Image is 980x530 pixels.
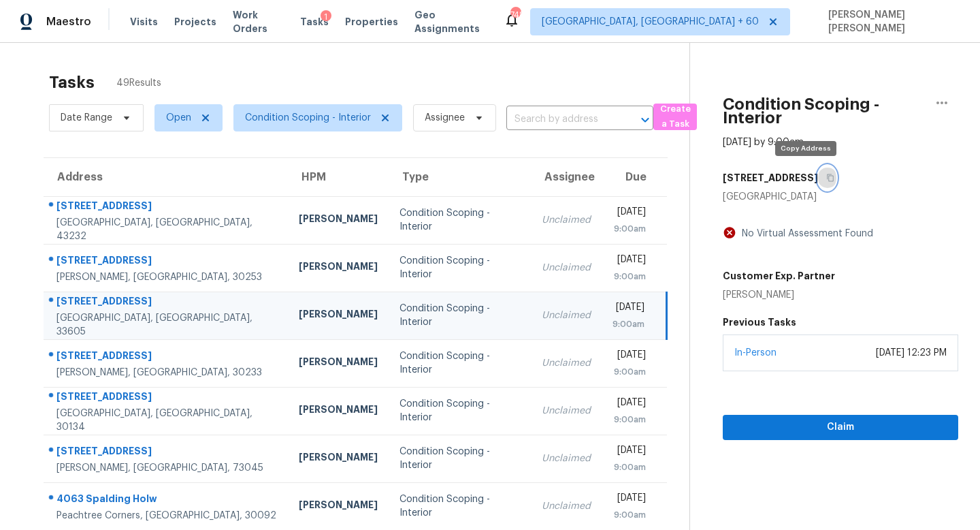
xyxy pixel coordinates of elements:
[723,315,958,329] h5: Previous Tasks
[399,254,520,281] div: Condition Scoping - Interior
[612,253,646,270] div: [DATE]
[612,443,646,461] div: [DATE]
[174,15,216,29] span: Projects
[612,300,644,317] div: [DATE]
[612,205,646,222] div: [DATE]
[299,450,378,467] div: [PERSON_NAME]
[612,413,646,426] div: 9:00am
[56,444,277,461] div: [STREET_ADDRESS]
[542,499,591,513] div: Unclaimed
[612,508,646,522] div: 9:00am
[321,10,331,24] div: 1
[636,110,655,129] button: Open
[510,8,520,22] div: 748
[56,390,277,407] div: [STREET_ADDRESS]
[723,288,835,302] div: [PERSON_NAME]
[399,206,520,234] div: Condition Scoping - Interior
[612,317,644,331] div: 9:00am
[876,346,947,360] div: [DATE] 12:23 PM
[56,294,277,311] div: [STREET_ADDRESS]
[56,509,277,523] div: Peachtree Corners, [GEOGRAPHIC_DATA], 30092
[723,269,835,283] h5: Customer Exp. Partner
[399,397,520,424] div: Condition Scoping - Interior
[299,212,378,229] div: [PERSON_NAME]
[389,158,531,196] th: Type
[399,445,520,472] div: Condition Scoping - Interior
[166,111,191,125] span: Open
[56,349,277,366] div: [STREET_ADDRESS]
[612,461,646,474] div: 9:00am
[299,260,378,277] div: [PERSON_NAME]
[299,355,378,372] div: [PERSON_NAME]
[734,348,777,358] a: In-Person
[56,366,277,379] div: [PERSON_NAME], [GEOGRAPHIC_DATA], 30233
[299,403,378,420] div: [PERSON_NAME]
[542,309,591,322] div: Unclaimed
[723,225,736,240] img: Artifact Not Present Icon
[233,8,284,35] span: Work Orders
[56,407,277,434] div: [GEOGRAPHIC_DATA], [GEOGRAPHIC_DATA], 30134
[653,104,697,130] button: Create a Task
[612,491,646,508] div: [DATE]
[56,253,277,270] div: [STREET_ADDRESS]
[506,109,615,130] input: Search by address
[736,227,873,240] div: No Virtual Assessment Found
[56,461,277,475] div: [PERSON_NAME], [GEOGRAPHIC_DATA], 73045
[531,158,602,196] th: Assignee
[723,190,958,204] div: [GEOGRAPHIC_DATA]
[414,8,487,35] span: Geo Assignments
[734,419,947,436] span: Claim
[399,493,520,520] div: Condition Scoping - Interior
[612,365,646,379] div: 9:00am
[612,396,646,413] div: [DATE]
[542,356,591,370] div: Unclaimed
[660,102,690,133] span: Create a Task
[425,111,465,125] span: Assignee
[49,76,95,89] h2: Tasks
[56,216,277,243] div: [GEOGRAPHIC_DATA], [GEOGRAPHIC_DATA], 43232
[46,15,91,29] span: Maestro
[723,171,818,185] h5: [STREET_ADDRESS]
[288,158,389,196] th: HPM
[542,452,591,465] div: Unclaimed
[612,348,646,365] div: [DATE]
[399,302,520,329] div: Condition Scoping - Interior
[399,349,520,377] div: Condition Scoping - Interior
[56,311,277,339] div: [GEOGRAPHIC_DATA], [GEOGRAPHIC_DATA], 33605
[56,199,277,216] div: [STREET_ADDRESS]
[723,415,958,440] button: Claim
[61,111,112,125] span: Date Range
[612,222,646,236] div: 9:00am
[542,261,591,275] div: Unclaimed
[245,111,371,125] span: Condition Scoping - Interior
[44,158,288,196] th: Address
[56,492,277,509] div: 4063 Spalding Holw
[116,76,161,90] span: 49 Results
[542,15,759,29] span: [GEOGRAPHIC_DATA], [GEOGRAPHIC_DATA] + 60
[823,8,960,35] span: [PERSON_NAME] [PERSON_NAME]
[612,270,646,283] div: 9:00am
[299,498,378,515] div: [PERSON_NAME]
[300,17,329,27] span: Tasks
[542,404,591,418] div: Unclaimed
[723,136,804,149] div: [DATE] by 9:00am
[56,270,277,284] div: [PERSON_NAME], [GEOGRAPHIC_DATA], 30253
[345,15,398,29] span: Properties
[542,213,591,227] div: Unclaimed
[723,97,926,125] h2: Condition Scoping - Interior
[299,307,378,324] div: [PERSON_NAME]
[602,158,667,196] th: Due
[130,15,158,29] span: Visits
